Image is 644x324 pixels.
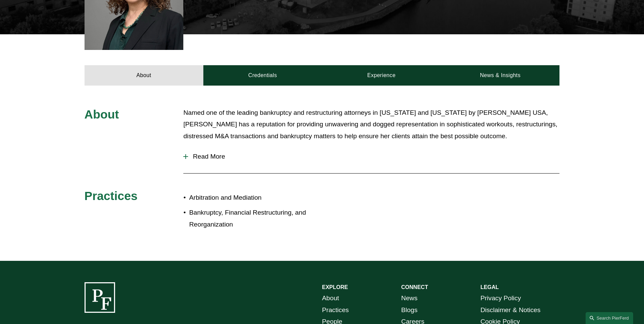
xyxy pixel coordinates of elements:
a: About [85,65,203,86]
a: Search this site [586,312,633,324]
a: News & Insights [441,65,559,86]
p: Named one of the leading bankruptcy and restructuring attorneys in [US_STATE] and [US_STATE] by [... [183,107,559,142]
span: Read More [188,153,559,160]
p: Bankruptcy, Financial Restructuring, and Reorganization [189,207,322,230]
a: Practices [322,304,349,316]
span: About [85,108,119,121]
strong: LEGAL [480,284,499,290]
span: Practices [85,189,138,202]
strong: EXPLORE [322,284,348,290]
a: About [322,292,339,304]
strong: CONNECT [401,284,428,290]
a: Privacy Policy [480,292,521,304]
p: Arbitration and Mediation [189,192,322,204]
a: News [401,292,418,304]
a: Blogs [401,304,418,316]
a: Experience [322,65,441,86]
button: Read More [183,148,559,165]
a: Credentials [203,65,322,86]
a: Disclaimer & Notices [480,304,540,316]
